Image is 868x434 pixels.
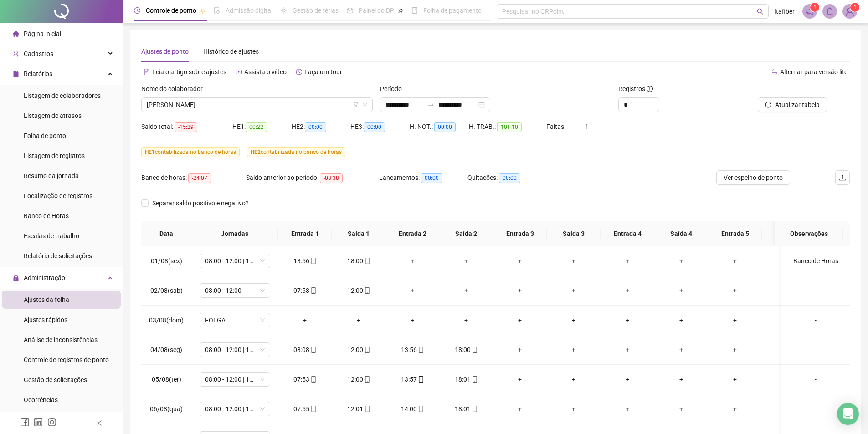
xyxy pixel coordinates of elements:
span: 1 [813,4,817,10]
span: JESSICA ALMEIDA COSME DA SILVA [147,98,367,112]
div: 12:00 [339,374,378,384]
span: Listagem de colaboradores [24,92,101,99]
span: file [13,71,19,77]
span: mobile [363,287,370,294]
label: Período [380,84,408,94]
div: + [447,286,486,296]
span: Listagem de atrasos [24,112,82,119]
div: + [662,404,701,414]
span: history [296,69,302,75]
span: -24:07 [188,173,211,183]
span: 08:00 - 12:00 | 14:00 - 18:00 [205,402,265,416]
span: Administração [24,274,65,281]
span: pushpin [200,8,205,14]
span: Painel do DP [359,7,394,14]
th: Data [141,221,191,246]
span: mobile [363,406,370,412]
span: to [427,101,435,108]
div: + [608,404,647,414]
span: 04/08(seg) [150,346,182,353]
span: swap [771,69,778,75]
div: + [608,315,647,325]
span: mobile [309,376,317,383]
div: HE 1: [232,122,292,132]
span: Ocorrências [24,396,58,403]
div: + [500,315,539,325]
div: - [789,404,842,414]
div: + [662,286,701,296]
span: 00:00 [499,173,520,183]
span: down [362,102,368,107]
div: 08:08 [285,345,324,355]
div: + [554,404,593,414]
th: Saída 3 [547,221,601,246]
span: Folha de ponto [24,132,66,139]
div: 18:01 [447,374,486,384]
span: Assista o vídeo [244,68,287,76]
span: Gestão de férias [293,7,339,14]
div: Open Intercom Messenger [837,403,859,425]
div: + [769,315,808,325]
span: Página inicial [24,30,61,37]
div: + [715,286,755,296]
div: + [500,256,539,266]
span: Atualizar tabela [775,100,820,110]
span: left [97,420,103,426]
th: Entrada 3 [493,221,547,246]
span: Listagem de registros [24,152,85,159]
span: 101:10 [497,122,522,132]
div: + [662,374,701,384]
span: mobile [471,347,478,353]
div: Lançamentos: [379,173,467,183]
button: Ver espelho de ponto [716,170,790,185]
span: Localização de registros [24,192,92,199]
div: + [662,345,701,355]
span: Registros [618,84,653,94]
span: sun [281,7,287,14]
div: + [447,315,486,325]
div: + [715,374,755,384]
span: 08:00 - 12:00 [205,284,265,297]
span: user-add [13,51,19,57]
div: 12:01 [339,404,378,414]
span: Faça um tour [304,68,342,76]
th: Entrada 4 [601,221,654,246]
div: + [500,404,539,414]
img: 11104 [843,5,857,18]
span: reload [765,102,771,108]
span: Escalas de trabalho [24,232,79,240]
span: 00:22 [246,122,267,132]
div: + [608,345,647,355]
span: search [757,8,764,15]
span: Ajustes da folha [24,296,69,303]
span: Itafiber [774,6,795,16]
div: - [789,315,842,325]
div: + [500,374,539,384]
span: mobile [309,406,317,412]
div: + [393,256,432,266]
span: Leia o artigo sobre ajustes [152,68,226,76]
span: pushpin [398,8,403,14]
span: 08:00 - 12:00 | 14:00 - 18:00 [205,373,265,386]
span: Gestão de solicitações [24,376,87,383]
div: + [554,315,593,325]
span: HE 1 [145,149,155,155]
div: 07:55 [285,404,324,414]
div: + [447,256,486,266]
span: file-text [144,69,150,75]
div: 18:00 [447,345,486,355]
div: HE 2: [292,122,351,132]
span: clock-circle [134,7,140,14]
div: + [769,286,808,296]
span: dashboard [347,7,353,14]
span: mobile [417,347,424,353]
span: 08:00 - 12:00 | 14:00 - 18:00 [205,343,265,357]
div: + [608,374,647,384]
span: 05/08(ter) [152,376,181,383]
div: + [769,345,808,355]
span: 06/08(qua) [150,405,183,413]
span: Observações [782,229,836,239]
th: Entrada 5 [708,221,762,246]
div: + [554,286,593,296]
div: 13:56 [285,256,324,266]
